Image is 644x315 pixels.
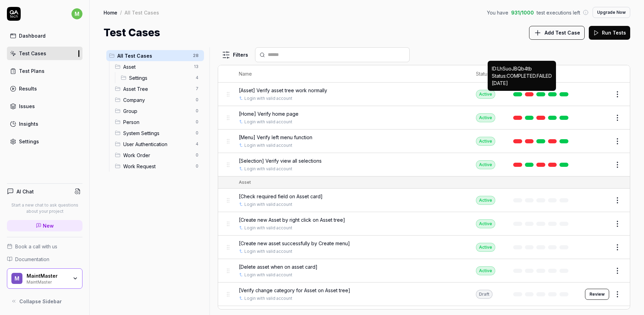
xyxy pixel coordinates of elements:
span: Book a call with us [15,243,57,250]
a: Login with valid account [244,248,292,255]
div: Test Cases [19,50,46,57]
span: Collapse Sidebar [19,298,62,305]
p: ID: LhSuoJBQb4tb Status: COMPLETED . FAILED [492,65,552,87]
h1: Test Cases [104,25,160,40]
span: 931 / 1000 [511,9,534,16]
span: You have [487,9,508,16]
span: Work Order [123,152,192,159]
a: Login with valid account [244,201,292,208]
span: 4 [193,140,201,148]
a: Home [104,9,117,16]
span: 28 [190,51,201,60]
div: Active [476,113,495,122]
div: Dashboard [19,32,46,39]
div: MaintMaster [27,273,68,279]
div: Results [19,85,37,92]
a: Login with valid account [244,225,292,231]
span: Work Request [123,163,192,170]
div: Active [476,90,495,99]
div: Active [476,219,495,228]
tr: [Selection] Verify view all selectionsLogin with valid accountActive [218,153,630,176]
div: Active [476,196,495,205]
button: Add Test Case [529,26,585,40]
div: Drag to reorderAsset13 [112,61,204,72]
span: 13 [191,63,201,71]
div: Active [476,266,495,275]
span: [Create new asset successfully by Create menu] [239,240,350,247]
div: Insights [19,120,38,127]
a: Issues [7,99,82,113]
span: 4 [193,74,201,82]
span: [Home] Verify home page [239,110,299,117]
div: Active [476,137,495,146]
tr: [Delete asset when on asset card]Login with valid accountActive [218,259,630,283]
p: Start a new chat to ask questions about your project [7,202,82,214]
a: Dashboard [7,29,82,42]
div: Drag to reorderAsset Tree7 [112,83,204,94]
div: Settings [19,138,39,145]
div: Drag to reorderPerson0 [112,116,204,127]
button: Review [585,289,609,300]
tr: [Asset] Verify asset tree work normallyLogin with valid accountActive [218,83,630,106]
h4: AI Chat [17,188,34,195]
button: Collapse Sidebar [7,294,82,308]
span: Asset Tree [123,85,192,93]
span: [Delete asset when on asset card] [239,263,318,270]
div: Drag to reorderSystem Settings0 [112,127,204,139]
span: 0 [193,151,201,159]
a: Book a call with us [7,243,82,250]
span: Asset [123,63,190,70]
span: All Test Cases [117,52,189,59]
span: Settings [129,74,192,82]
div: Test Plans [19,67,45,75]
button: m [71,7,82,21]
a: Insights [7,117,82,131]
button: Run Tests [589,26,630,40]
div: Drag to reorderCompany0 [112,94,204,105]
a: Login with valid account [244,272,292,278]
div: Drag to reorderWork Request0 [112,161,204,172]
a: Documentation [7,256,82,263]
span: [Verify change category for Asset on Asset tree] [239,287,350,294]
button: Filters [218,48,252,62]
span: Documentation [15,256,49,263]
a: Results [7,82,82,95]
div: MaintMaster [27,279,68,284]
tr: [Menu] Verify left menu functionLogin with valid accountActive [218,130,630,153]
div: Active [476,160,495,169]
span: [Selection] Verify view all selections [239,157,322,164]
a: New [7,220,82,231]
th: Name [232,65,469,83]
div: / [120,9,122,16]
div: Active [476,243,495,252]
span: m [71,8,82,19]
div: Draft [476,290,492,299]
span: Person [123,118,192,126]
span: 0 [193,118,201,126]
time: [DATE] [492,80,508,86]
div: Drag to reorderUser Authentication4 [112,139,204,150]
span: Company [123,96,192,104]
span: 0 [193,162,201,170]
div: Drag to reorderSettings4 [118,72,204,83]
span: [Menu] Verify left menu function [239,134,312,141]
span: [Check required field on Asset card] [239,193,323,200]
div: Drag to reorderGroup0 [112,105,204,116]
a: Login with valid account [244,166,292,172]
span: System Settings [123,130,192,137]
a: Login with valid account [244,95,292,102]
span: Group [123,107,192,115]
tr: [Create new Asset by right click on Asset tree]Login with valid accountActive [218,212,630,236]
div: Issues [19,103,35,110]
a: Login with valid account [244,142,292,149]
tr: [Create new asset successfully by Create menu]Login with valid accountActive [218,236,630,259]
span: 0 [193,129,201,137]
span: 0 [193,96,201,104]
tr: [Check required field on Asset card]Login with valid accountActive [218,189,630,212]
span: [Asset] Verify asset tree work normally [239,87,327,94]
div: All Test Cases [125,9,159,16]
div: Asset [239,179,251,185]
a: Settings [7,135,82,148]
tr: [Home] Verify home pageLogin with valid accountActive [218,106,630,130]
